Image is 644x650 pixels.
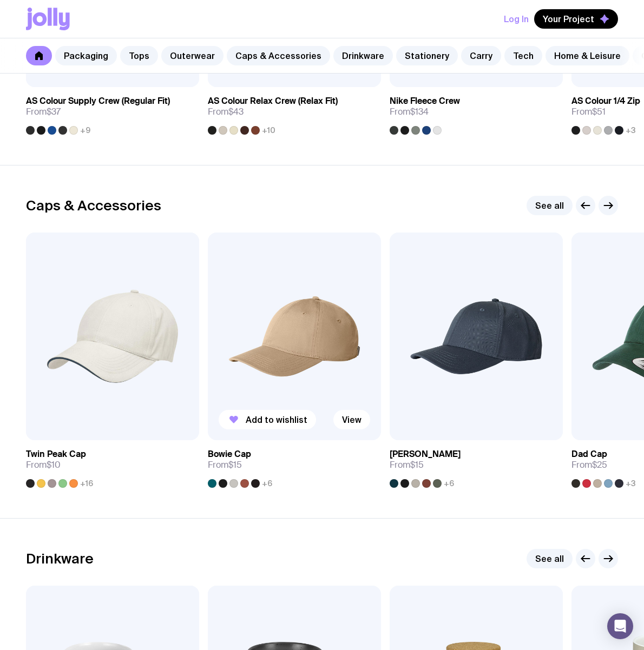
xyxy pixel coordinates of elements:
[410,106,429,117] span: $134
[390,107,429,117] span: From
[208,460,242,470] span: From
[26,449,86,460] h3: Twin Peak Cap
[55,46,117,65] a: Packaging
[410,459,424,470] span: $15
[461,46,501,65] a: Carry
[571,107,606,117] span: From
[527,549,573,568] a: See all
[26,87,199,135] a: AS Colour Supply Crew (Regular Fit)From$37+9
[504,9,529,29] button: Log In
[396,46,458,65] a: Stationery
[120,46,158,65] a: Tops
[161,46,224,65] a: Outerwear
[208,107,244,117] span: From
[227,46,330,65] a: Caps & Accessories
[607,613,633,639] div: Open Intercom Messenger
[26,96,170,107] h3: AS Colour Supply Crew (Regular Fit)
[26,107,61,117] span: From
[262,479,272,488] span: +6
[390,440,563,488] a: [PERSON_NAME]From$15+6
[390,449,461,460] h3: [PERSON_NAME]
[444,479,454,488] span: +6
[26,197,161,214] h2: Caps & Accessories
[26,550,94,567] h2: Drinkware
[47,459,61,470] span: $10
[26,440,199,488] a: Twin Peak CapFrom$10+16
[333,410,370,429] a: View
[390,96,460,107] h3: Nike Fleece Crew
[80,479,93,488] span: +16
[333,46,393,65] a: Drinkware
[592,106,606,117] span: $51
[208,96,338,107] h3: AS Colour Relax Crew (Relax Fit)
[543,14,594,24] span: Your Project
[504,46,542,65] a: Tech
[228,106,244,117] span: $43
[228,459,242,470] span: $15
[592,459,607,470] span: $25
[262,126,275,135] span: +10
[571,449,607,460] h3: Dad Cap
[571,460,607,470] span: From
[571,96,640,107] h3: AS Colour 1/4 Zip
[546,46,629,65] a: Home & Leisure
[534,9,618,29] button: Your Project
[390,460,424,470] span: From
[246,414,307,425] span: Add to wishlist
[47,106,61,117] span: $37
[626,126,636,135] span: +3
[208,449,251,460] h3: Bowie Cap
[219,410,316,429] button: Add to wishlist
[26,460,61,470] span: From
[390,87,563,135] a: Nike Fleece CrewFrom$134
[626,479,636,488] span: +3
[80,126,90,135] span: +9
[208,440,381,488] a: Bowie CapFrom$15+6
[208,87,381,135] a: AS Colour Relax Crew (Relax Fit)From$43+10
[527,196,573,215] a: See all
